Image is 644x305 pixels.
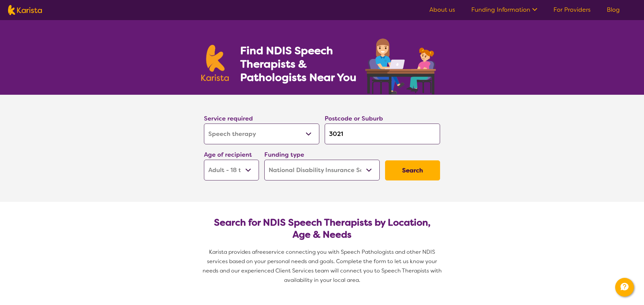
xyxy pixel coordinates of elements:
[240,44,364,84] h1: Find NDIS Speech Therapists & Pathologists Near You
[255,248,266,255] span: free
[201,45,229,81] img: Karista logo
[385,160,440,180] button: Search
[209,217,435,241] h2: Search for NDIS Speech Therapists by Location, Age & Needs
[553,6,591,14] a: For Providers
[471,6,537,14] a: Funding Information
[8,5,42,15] img: Karista logo
[325,124,440,144] input: Type
[203,248,443,284] span: service connecting you with Speech Pathologists and other NDIS services based on your personal ne...
[209,248,255,255] span: Karista provides a
[264,151,304,159] label: Funding type
[204,151,252,159] label: Age of recipient
[325,115,383,123] label: Postcode or Suburb
[204,115,253,123] label: Service required
[429,6,455,14] a: About us
[615,278,634,297] button: Channel Menu
[360,36,443,95] img: speech-therapy
[607,6,620,14] a: Blog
